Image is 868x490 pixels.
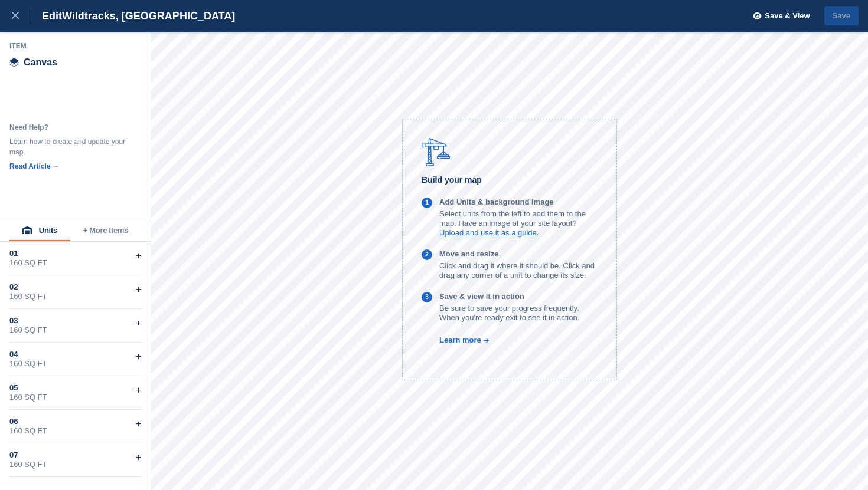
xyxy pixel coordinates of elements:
[9,410,141,443] div: 06160 SQ FT+
[9,316,141,325] div: 03
[422,173,598,187] h6: Build your map
[425,292,429,302] div: 3
[422,336,490,344] a: Learn more
[9,417,141,426] div: 06
[425,250,429,260] div: 2
[9,350,141,359] div: 04
[9,460,141,469] div: 160 SQ FT
[9,282,141,292] div: 02
[9,450,141,460] div: 07
[24,58,57,67] span: Canvas
[136,417,141,431] div: +
[9,343,141,376] div: 04160 SQ FT+
[9,122,128,133] div: Need Help?
[9,58,19,67] img: canvas-icn.9d1aba5b.svg
[425,198,429,208] div: 1
[9,41,142,51] div: Item
[439,228,539,237] a: Upload and use it as a guide.
[824,6,859,26] button: Save
[9,426,141,436] div: 160 SQ FT
[9,383,141,393] div: 05
[439,209,598,228] p: Select units from the left to add them to the map. Have an image of your site layout?
[439,249,598,259] p: Move and resize
[9,249,141,258] div: 01
[31,9,235,23] div: Edit Wildtracks, [GEOGRAPHIC_DATA]
[9,275,141,309] div: 02160 SQ FT+
[9,136,128,157] div: Learn how to create and update your map.
[9,242,141,275] div: 01160 SQ FT+
[70,221,141,241] button: + More Items
[439,304,598,323] p: Be sure to save your progress frequently. When you're ready exit to see it in action.
[136,249,141,263] div: +
[9,393,141,402] div: 160 SQ FT
[9,292,141,301] div: 160 SQ FT
[9,325,141,335] div: 160 SQ FT
[439,198,598,207] p: Add Units & background image
[9,221,70,241] button: Units
[136,316,141,330] div: +
[746,6,810,26] button: Save & View
[765,10,810,22] span: Save & View
[439,292,598,301] p: Save & view it in action
[9,258,141,268] div: 160 SQ FT
[136,350,141,364] div: +
[439,261,598,280] p: Click and drag it where it should be. Click and drag any corner of a unit to change its size.
[136,282,141,297] div: +
[9,309,141,343] div: 03160 SQ FT+
[9,376,141,410] div: 05160 SQ FT+
[136,383,141,397] div: +
[9,443,141,477] div: 07160 SQ FT+
[9,162,60,170] a: Read Article →
[9,359,141,369] div: 160 SQ FT
[136,450,141,465] div: +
